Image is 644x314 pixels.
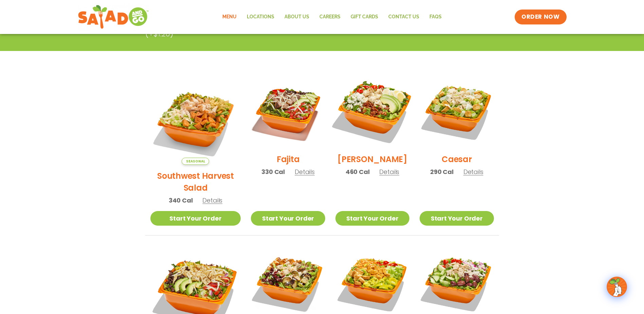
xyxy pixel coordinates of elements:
img: Product photo for Caesar Salad [420,74,494,148]
img: Product photo for Southwest Harvest Salad [150,74,241,165]
span: Details [295,168,315,176]
nav: Menu [217,9,447,25]
a: Locations [242,9,279,25]
span: 330 Cal [261,167,285,176]
h2: Fajita [277,153,300,165]
a: About Us [279,9,314,25]
img: Product photo for Fajita Salad [251,74,325,148]
a: Contact Us [383,9,424,25]
span: 460 Cal [346,167,370,176]
img: Product photo for Cobb Salad [329,68,416,155]
a: Start Your Order [251,211,325,226]
a: Start Your Order [420,211,494,226]
img: wpChatIcon [607,277,626,296]
a: ORDER NOW [515,10,566,24]
a: FAQs [424,9,447,25]
a: GIFT CARDS [346,9,383,25]
img: new-SAG-logo-768×292 [78,3,149,31]
h2: [PERSON_NAME] [337,153,407,165]
span: Seasonal [182,158,209,165]
span: Details [379,168,399,176]
a: Start Your Order [335,211,409,226]
span: Details [463,168,483,176]
span: 340 Cal [169,196,193,205]
span: ORDER NOW [521,13,559,21]
span: Details [202,196,222,205]
h2: Caesar [442,153,472,165]
span: 290 Cal [430,167,454,176]
a: Careers [314,9,346,25]
a: Menu [217,9,242,25]
a: Start Your Order [150,211,241,226]
h2: Southwest Harvest Salad [150,170,241,194]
